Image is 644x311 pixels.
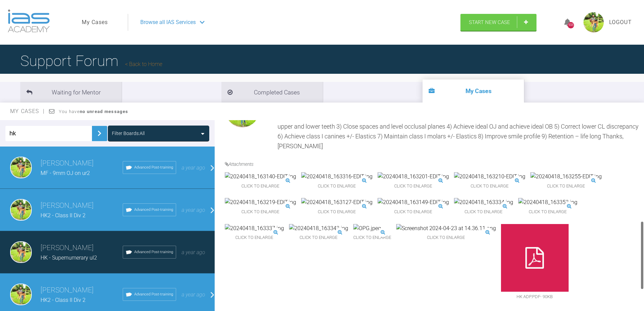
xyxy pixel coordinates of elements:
span: Click to enlarge [454,181,525,192]
img: 20240418_163149-EDIT.jpg [378,198,449,207]
span: Click to enlarge [454,207,513,217]
img: Dipak Parmar [10,157,32,178]
img: OPG.jpeg [353,224,381,233]
img: 20240418_163334.jpg [454,198,513,207]
span: Click to enlarge [225,181,296,192]
span: Advanced Post-training [134,207,173,213]
span: a year ago [182,249,205,256]
div: Filter Boards: All [112,130,145,137]
span: Click to enlarge [289,232,348,243]
span: Advanced Post-training [134,164,173,171]
span: Advanced Post-training [134,249,173,255]
span: a year ago [182,164,205,171]
span: Click to enlarge [378,181,449,192]
a: Logout [609,18,632,27]
h4: Attachments [225,160,639,168]
span: HK - Supernumerary ul2 [41,254,97,261]
img: Dipak Parmar [10,199,32,221]
span: HK2 - Class II Div 2 [41,212,86,219]
a: Back to Home [125,61,162,67]
div: Hi All, Please see attached photos, ADP, OPG and Itero Scan. Problem List: Class II Skeletal clas... [278,93,639,151]
span: a year ago [182,291,205,298]
span: Browse all IAS Services [140,18,196,27]
img: 20240418_163337.jpg [225,224,284,233]
img: Screenshot 2024-04-23 at 14.36.11.png [396,224,496,233]
span: You have [59,109,128,114]
img: Dipak Parmar [10,284,32,305]
input: Enter Case ID or Title [5,126,92,141]
span: a year ago [182,207,205,213]
img: 20240418_163127-EDIT.jpg [301,198,373,207]
li: Completed Cases [221,82,323,103]
h3: [PERSON_NAME] [41,158,123,169]
a: Start New Case [460,14,536,31]
a: My Cases [82,18,108,27]
span: Click to enlarge [396,232,496,243]
span: Click to enlarge [301,181,373,192]
img: 20240418_163140-EDIT.jpg [225,172,296,181]
div: 908 [568,22,574,28]
span: Click to enlarge [518,207,577,217]
span: Click to enlarge [225,232,284,243]
span: Click to enlarge [530,181,602,192]
img: 20240418_163353.jpg [518,198,577,207]
li: Waiting for Mentor [20,82,122,103]
h3: [PERSON_NAME] [41,285,123,296]
img: Dipak Parmar [10,241,32,263]
span: Click to enlarge [301,207,373,217]
span: MF - 9mm OJ on ur2 [41,170,90,176]
h3: [PERSON_NAME] [41,200,123,212]
strong: no unread messages [80,109,128,114]
img: logo-light.3e3ef733.png [8,9,50,32]
img: 20240418_163201-EDIT.jpg [378,172,449,181]
img: 20240418_163343.jpg [289,224,348,233]
span: Click to enlarge [378,207,449,217]
span: HK ADP.pdf - 90KB [501,292,569,302]
span: Start New Case [469,19,510,25]
span: Advanced Post-training [134,291,173,297]
span: HK2 - Class II Div 2 [41,297,86,303]
span: My Cases [10,108,45,114]
img: 20240418_163210-EDIT.jpg [454,172,525,181]
li: My Cases [423,80,524,103]
img: 20240418_163316-EDIT.jpg [301,172,373,181]
span: Click to enlarge [225,207,296,217]
img: 20240418_163255-EDIT.jpg [530,172,602,181]
img: 20240418_163219-EDIT.jpg [225,198,296,207]
img: profile.png [583,12,604,32]
span: Click to enlarge [353,232,391,243]
img: chevronRight.28bd32b0.svg [94,128,105,139]
h3: [PERSON_NAME] [41,242,123,254]
h1: Support Forum [20,49,162,73]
